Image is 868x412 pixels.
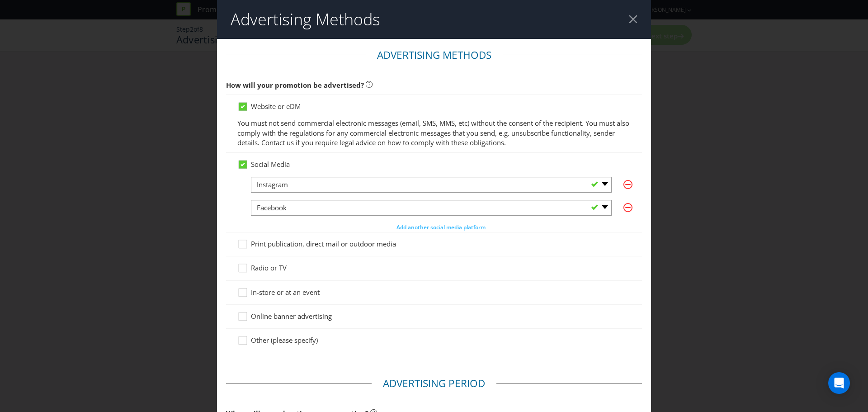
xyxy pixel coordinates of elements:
[372,376,496,391] legend: Advertising Period
[251,312,332,321] span: Online banner advertising
[226,81,364,90] span: How will your promotion be advertised?
[396,223,486,232] button: Add another social media platform
[251,160,290,169] span: Social Media
[828,372,850,394] div: Open Intercom Messenger
[251,239,396,248] span: Print publication, direct mail or outdoor media
[231,10,380,28] h2: Advertising Methods
[237,118,631,147] p: You must not send commercial electronic messages (email, SMS, MMS, etc) without the consent of th...
[251,102,301,111] span: Website or eDM
[396,223,486,231] span: Add another social media platform
[251,263,287,272] span: Radio or TV
[251,288,320,297] span: In-store or at an event
[251,336,318,345] span: Other (please specify)
[366,48,503,62] legend: Advertising Methods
